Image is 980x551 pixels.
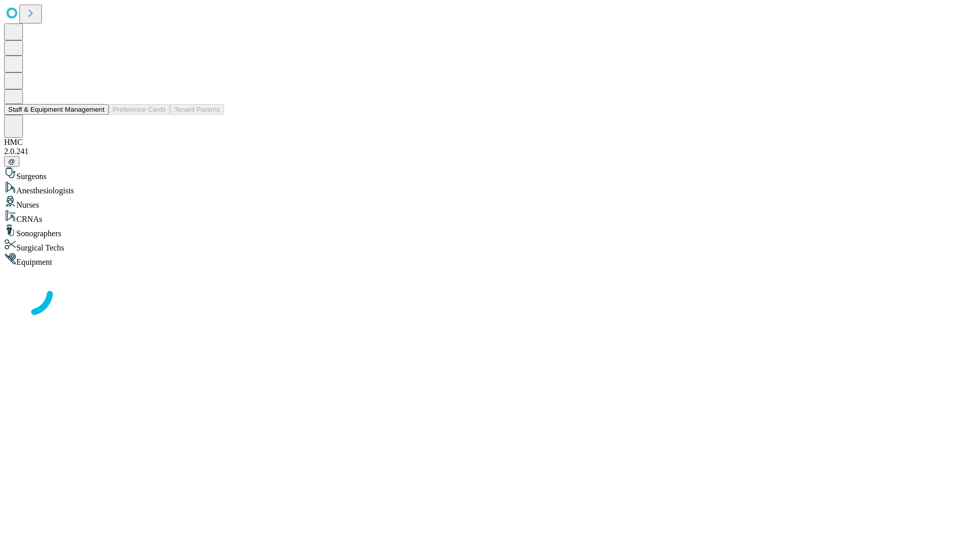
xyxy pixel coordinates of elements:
[109,104,170,115] button: Preference Cards
[4,104,109,115] button: Staff & Equipment Management
[4,138,976,147] div: HMC
[8,158,15,165] span: @
[170,104,224,115] button: Tenant Params
[4,167,976,181] div: Surgeons
[4,156,19,167] button: @
[4,238,976,253] div: Surgical Techs
[4,210,976,224] div: CRNAs
[4,147,976,156] div: 2.0.241
[4,224,976,238] div: Sonographers
[4,195,976,210] div: Nurses
[4,181,976,195] div: Anesthesiologists
[4,253,976,267] div: Equipment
